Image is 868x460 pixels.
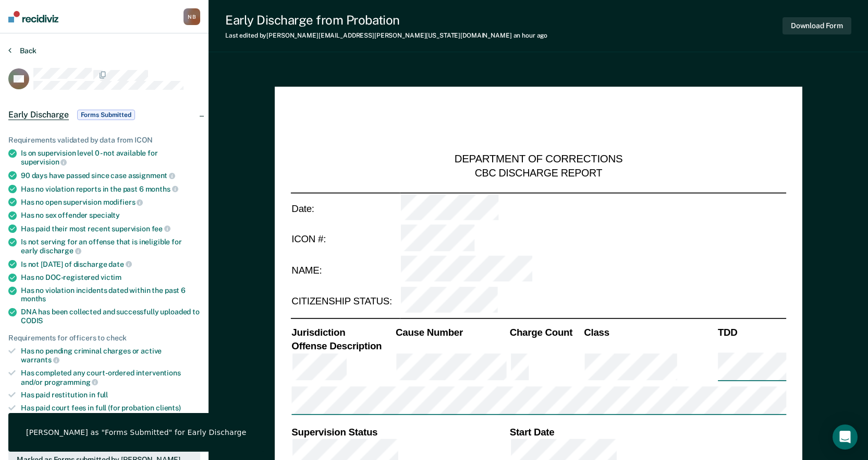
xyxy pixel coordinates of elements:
[21,149,200,167] div: Is on supervision level 0 - not available for
[184,8,200,25] div: N B
[77,110,135,120] span: Forms Submitted
[108,260,131,268] span: date
[290,193,399,224] td: Date:
[474,167,602,180] div: CBC DISCHARGE REPORT
[21,286,200,304] div: Has no violation incidents dated within the past 6
[508,326,583,339] th: Charge Count
[21,404,200,412] div: Has paid court fees in full (for probation
[290,224,399,255] td: ICON #:
[8,46,36,55] button: Back
[103,198,143,206] span: modifiers
[225,32,547,39] div: Last edited by [PERSON_NAME][EMAIL_ADDRESS][PERSON_NAME][US_STATE][DOMAIN_NAME]
[290,326,395,339] th: Jurisdiction
[514,32,548,39] span: an hour ago
[21,347,200,364] div: Has no pending criminal charges or active
[21,391,200,399] div: Has paid restitution in
[508,426,786,438] th: Start Date
[21,356,59,364] span: warrants
[225,13,547,28] div: Early Discharge from Probation
[40,246,81,255] span: discharge
[21,316,43,325] span: CODIS
[156,404,181,412] span: clients)
[8,334,200,343] div: Requirements for officers to check
[8,136,200,145] div: Requirements validated by data from ICON
[184,8,200,25] button: NB
[89,211,120,219] span: specialty
[290,255,399,286] td: NAME:
[290,339,395,351] th: Offense Description
[145,185,178,193] span: months
[21,184,200,194] div: Has no violation reports in the past 6
[290,426,508,438] th: Supervision Status
[152,225,170,233] span: fee
[454,152,622,167] div: DEPARTMENT OF CORRECTIONS
[8,11,58,22] img: Recidiviz
[583,326,717,339] th: Class
[717,326,786,339] th: TDD
[833,424,858,450] div: Open Intercom Messenger
[128,171,175,180] span: assignment
[21,211,200,220] div: Has no sex offender
[395,326,509,339] th: Cause Number
[21,308,200,325] div: DNA has been collected and successfully uploaded to
[21,171,200,180] div: 90 days have passed since case
[21,369,200,386] div: Has completed any court-ordered interventions and/or
[21,224,200,233] div: Has paid their most recent supervision
[26,428,247,437] div: [PERSON_NAME] as "Forms Submitted" for Early Discharge
[290,286,399,316] td: CITIZENSHIP STATUS:
[97,391,108,399] span: full
[8,110,69,120] span: Early Discharge
[101,273,121,281] span: victim
[21,158,67,166] span: supervision
[783,17,851,34] button: Download Form
[21,294,46,303] span: months
[21,197,200,207] div: Has no open supervision
[21,260,200,269] div: Is not [DATE] of discharge
[44,378,98,386] span: programming
[21,238,200,255] div: Is not serving for an offense that is ineligible for early
[21,273,200,282] div: Has no DOC-registered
